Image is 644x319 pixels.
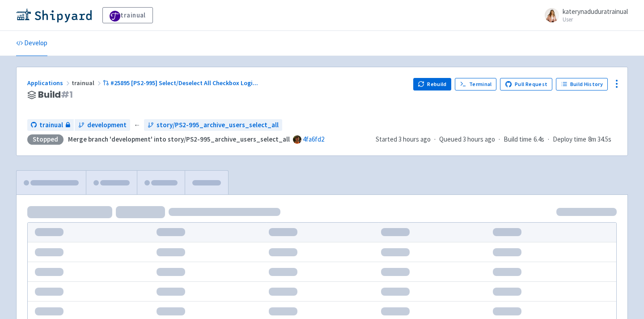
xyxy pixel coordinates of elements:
small: User [563,17,628,22]
span: trainual [39,120,63,130]
a: Pull Request [500,78,552,91]
span: Build time [504,134,532,145]
a: Applications [27,79,72,87]
button: Rebuild [413,78,452,91]
span: story/PS2-995_archive_users_select_all [157,120,279,130]
div: · · · [376,134,617,145]
span: # 1 [61,88,73,101]
span: Deploy time [553,134,586,145]
span: Build [38,90,73,100]
a: Develop [16,31,47,56]
span: trainual [72,79,103,87]
time: 3 hours ago [398,135,431,143]
a: katerynaduduratrainual User [539,8,628,22]
a: development [75,119,130,131]
a: Build History [556,78,608,91]
strong: Merge branch 'development' into story/PS2-995_archive_users_select_all [68,135,290,143]
a: #25895 [PS2-995] Select/Deselect All Checkbox Logi... [103,79,259,87]
div: Stopped [27,134,64,145]
span: #25895 [PS2-995] Select/Deselect All Checkbox Logi ... [110,79,258,87]
span: katerynaduduratrainual [563,7,628,16]
span: Queued [439,135,495,143]
a: trainual [27,119,74,131]
a: story/PS2-995_archive_users_select_all [144,119,282,131]
span: Started [376,135,431,143]
time: 3 hours ago [463,135,495,143]
a: trainual [102,7,153,23]
span: 8m 34.5s [588,134,611,145]
span: development [87,120,127,130]
img: Shipyard logo [16,8,92,22]
a: 4fa6fd2 [303,135,324,143]
a: Terminal [455,78,496,91]
span: 6.4s [534,134,544,145]
span: ← [134,120,140,130]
